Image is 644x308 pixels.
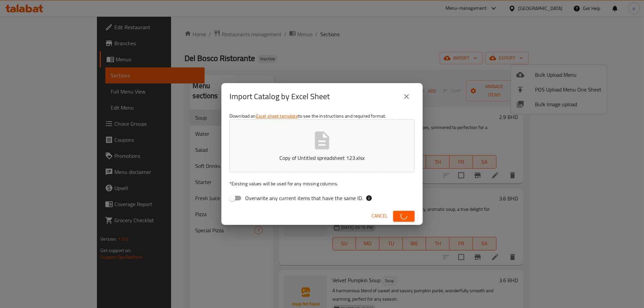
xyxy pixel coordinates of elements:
p: Existing values will be used for any missing columns. [229,180,415,187]
svg: If the overwrite option isn't selected, then the items that match an existing ID will be ignored ... [366,195,372,201]
a: Excel sheet template [256,112,298,120]
button: Copy of Untitled spreadsheet 123.xlsx [229,119,415,172]
h2: Import Catalog by Excel Sheet [229,91,330,102]
button: close [398,88,415,105]
span: Cancel [372,212,388,220]
div: Download an to see the instructions and required format. [221,110,423,207]
button: Cancel [369,210,390,222]
span: Overwrite any current items that have the same ID. [245,194,363,202]
p: Copy of Untitled spreadsheet 123.xlsx [240,154,404,162]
